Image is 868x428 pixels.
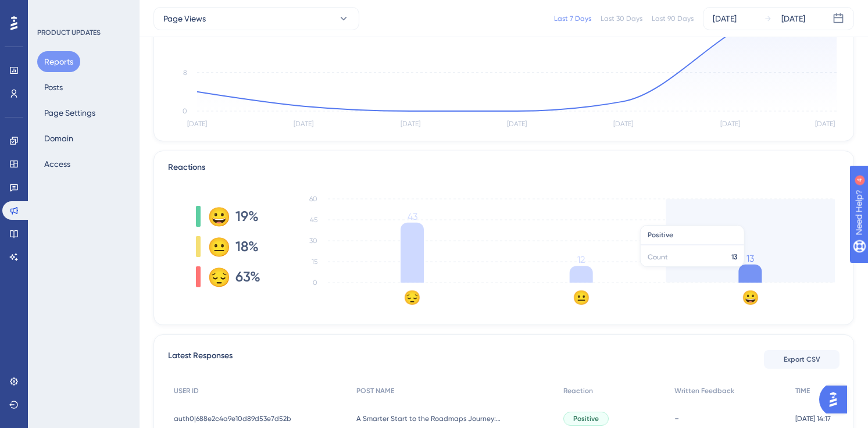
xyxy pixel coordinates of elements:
span: POST NAME [356,386,394,395]
button: Posts [37,77,70,98]
span: A Smarter Start to the Roadmaps Journey: Introducing the New Diagnostic Page! [356,414,502,423]
span: 19% [235,207,259,226]
tspan: [DATE] [815,120,835,128]
div: 😐 [208,237,226,256]
tspan: [DATE] [507,120,527,128]
tspan: 16 [181,30,187,38]
span: 63% [235,267,260,286]
div: [DATE] [781,12,805,26]
tspan: 60 [309,195,317,203]
span: Positive [573,414,599,423]
iframe: UserGuiding AI Assistant Launcher [819,382,854,417]
tspan: 43 [408,211,417,222]
tspan: 45 [310,216,317,224]
tspan: 30 [309,237,317,245]
div: [DATE] [713,12,737,26]
tspan: 13 [746,253,754,264]
button: Access [37,154,77,174]
span: TIME [795,386,810,395]
span: [DATE] 14:17 [795,414,831,423]
span: Reaction [563,386,593,395]
tspan: 15 [312,258,317,266]
tspan: [DATE] [187,120,207,128]
tspan: 8 [183,69,187,77]
span: USER ID [174,386,199,395]
span: 18% [235,237,259,256]
span: Page Views [163,12,206,26]
text: 😐 [573,289,590,306]
button: Page Settings [37,102,102,123]
tspan: 0 [183,107,187,115]
span: Need Help? [27,3,73,17]
div: Last 7 Days [554,14,591,23]
div: Last 30 Days [601,14,642,23]
tspan: 12 [577,254,585,265]
text: 😔 [403,289,421,306]
span: auth0|688e2c4a9e10d89d53e7d52b [174,414,291,423]
div: 😔 [208,267,226,286]
span: Latest Responses [168,349,233,370]
tspan: [DATE] [294,120,313,128]
button: Domain [37,128,80,149]
tspan: [DATE] [613,120,633,128]
div: Reactions [168,160,840,174]
button: Page Views [153,7,359,30]
tspan: [DATE] [401,120,420,128]
span: Export CSV [784,355,820,364]
text: 😀 [742,289,759,306]
div: PRODUCT UPDATES [37,28,101,37]
div: 😀 [208,207,226,226]
button: Export CSV [764,350,840,369]
span: Written Feedback [674,386,734,395]
div: Last 90 Days [652,14,694,23]
div: - [674,413,784,424]
tspan: [DATE] [720,120,740,128]
tspan: 0 [313,279,317,287]
button: Reports [37,51,80,72]
div: 4 [81,6,84,15]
